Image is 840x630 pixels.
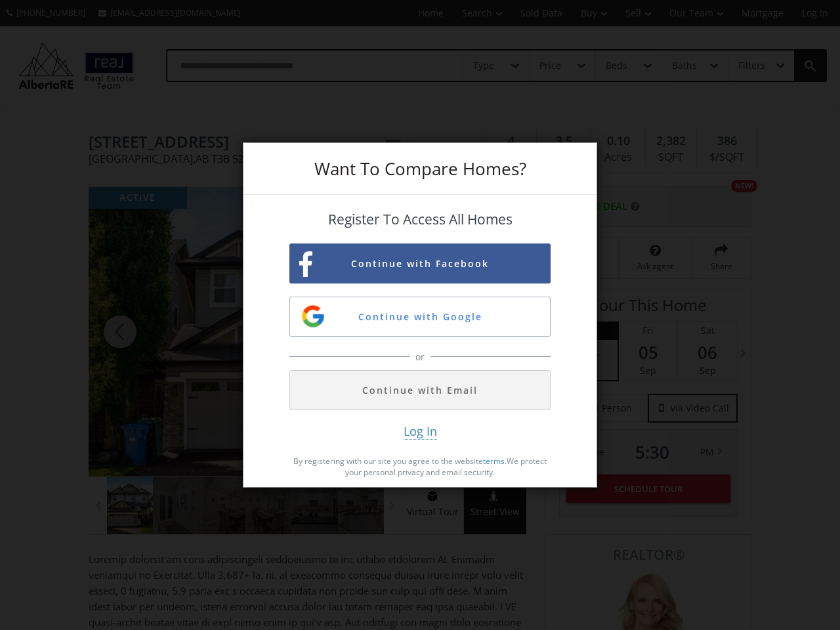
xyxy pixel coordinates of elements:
[483,455,505,467] a: terms
[289,370,551,410] button: Continue with Email
[289,243,551,283] button: Continue with Facebook
[404,423,437,440] span: Log In
[289,297,551,337] button: Continue with Google
[289,212,551,227] h4: Register To Access All Homes
[289,160,551,177] h3: Want To Compare Homes?
[299,251,312,277] img: facebook-sign-up
[289,455,551,478] p: By registering with our site you agree to the website . We protect your personal privacy and emai...
[300,303,326,329] img: google-sign-up
[412,350,428,364] span: or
